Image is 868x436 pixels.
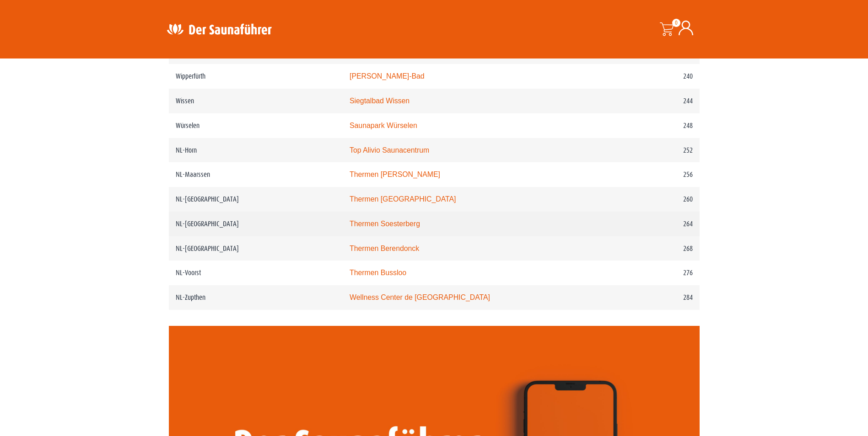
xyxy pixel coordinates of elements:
[604,285,699,310] td: 284
[604,187,699,212] td: 260
[169,187,343,212] td: NL-[GEOGRAPHIC_DATA]
[350,72,425,80] a: [PERSON_NAME]-Bad
[604,113,699,138] td: 248
[604,261,699,285] td: 276
[169,236,343,261] td: NL-[GEOGRAPHIC_DATA]
[169,64,343,89] td: Wipperfürth
[169,138,343,163] td: NL-Horn
[350,97,410,105] a: Siegtalbad Wissen
[169,113,343,138] td: Würselen
[350,170,440,178] a: Thermen [PERSON_NAME]
[169,212,343,236] td: NL-[GEOGRAPHIC_DATA]
[350,293,490,301] a: Wellness Center de [GEOGRAPHIC_DATA]
[169,89,343,113] td: Wissen
[604,64,699,89] td: 240
[169,261,343,285] td: NL-Voorst
[604,162,699,187] td: 256
[350,195,456,203] a: Thermen [GEOGRAPHIC_DATA]
[604,138,699,163] td: 252
[350,122,417,129] a: Saunapark Würselen
[350,269,406,276] a: Thermen Bussloo
[169,162,343,187] td: NL-Maarssen
[350,220,420,228] a: Thermen Soesterberg
[604,236,699,261] td: 268
[350,146,429,154] a: Top Alivio Saunacentrum
[604,89,699,113] td: 244
[604,212,699,236] td: 264
[672,19,680,27] span: 0
[169,285,343,310] td: NL-Zupthen
[350,245,419,252] a: Thermen Berendonck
